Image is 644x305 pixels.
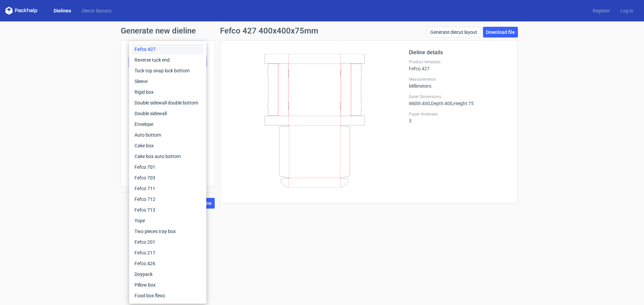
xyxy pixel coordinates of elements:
h1: Generate new dieline [121,27,523,35]
a: Download file [483,27,518,37]
div: Fefco 701 [132,162,204,172]
div: Pillow box [132,280,204,290]
div: Reverse tuck end [132,55,204,65]
div: Tuck top snap lock bottom [132,65,204,76]
div: 3 [409,111,509,124]
div: Cake box auto bottom [132,151,204,162]
div: Cake box [132,140,204,151]
div: Envelope [132,119,204,130]
span: , Depth : 400 [430,101,452,106]
label: Paper thickness [409,111,509,117]
div: Auto bottom [132,130,204,140]
div: Fefco 712 [132,194,204,205]
a: Diecut layouts [76,7,117,14]
span: Width : 400 [409,101,430,106]
div: Fefco 426 [132,258,204,269]
div: Fefco 427 [409,59,509,71]
div: Two pieces tray box [132,226,204,237]
div: Sleeve [132,76,204,87]
div: Rigid box [132,87,204,97]
span: , Height : 75 [452,101,474,106]
div: Double sidewall double bottom [132,97,204,108]
div: Fefco 713 [132,205,204,215]
a: Log in [615,7,639,14]
div: Fefco 217 [132,247,204,258]
div: Fefco 703 [132,172,204,183]
label: Outer Dimensions [409,94,509,99]
div: Doypack [132,269,204,280]
div: Yope [132,215,204,226]
label: Product template [409,59,509,65]
a: Generate diecut layout [427,27,480,37]
a: Register [587,7,615,14]
div: Fefco 427 [132,44,204,55]
h1: Fefco 427 400x400x75mm [220,27,318,35]
div: Double sidewall [132,108,204,119]
a: Dielines [48,7,76,14]
div: Fefco 201 [132,237,204,247]
div: Millimeters [409,77,509,89]
h2: Dieline details [409,49,509,57]
div: Food box flexo [132,290,204,301]
div: Fefco 711 [132,183,204,194]
label: Measurements [409,77,509,82]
